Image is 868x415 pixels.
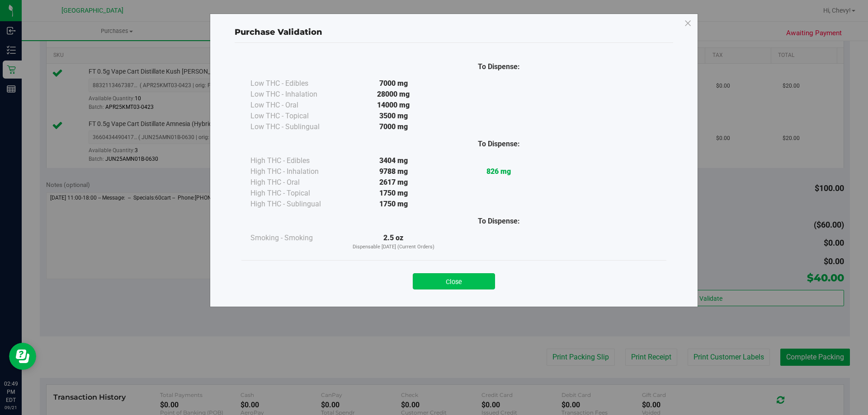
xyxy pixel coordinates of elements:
div: Low THC - Sublingual [250,121,341,132]
div: To Dispense: [446,216,552,227]
div: High THC - Topical [250,188,341,199]
div: To Dispense: [446,61,552,72]
div: 9788 mg [341,166,446,177]
div: 3404 mg [341,155,446,166]
div: 2617 mg [341,177,446,188]
div: High THC - Inhalation [250,166,341,177]
div: High THC - Edibles [250,155,341,166]
div: 2.5 oz [341,233,446,251]
div: Low THC - Topical [250,111,341,121]
div: Low THC - Edibles [250,78,341,89]
div: 1750 mg [341,188,446,199]
span: Purchase Validation [235,27,322,37]
strong: 826 mg [486,167,511,176]
div: To Dispense: [446,139,552,149]
iframe: Resource center [9,343,36,370]
div: 1750 mg [341,199,446,210]
div: High THC - Sublingual [250,199,341,210]
div: High THC - Oral [250,177,341,188]
div: 14000 mg [341,100,446,111]
div: Low THC - Oral [250,100,341,111]
div: 7000 mg [341,78,446,89]
div: 3500 mg [341,111,446,121]
div: Smoking - Smoking [250,233,341,243]
div: 28000 mg [341,89,446,100]
div: Low THC - Inhalation [250,89,341,100]
div: 7000 mg [341,121,446,132]
button: Close [413,273,495,289]
p: Dispensable [DATE] (Current Orders) [341,243,446,251]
